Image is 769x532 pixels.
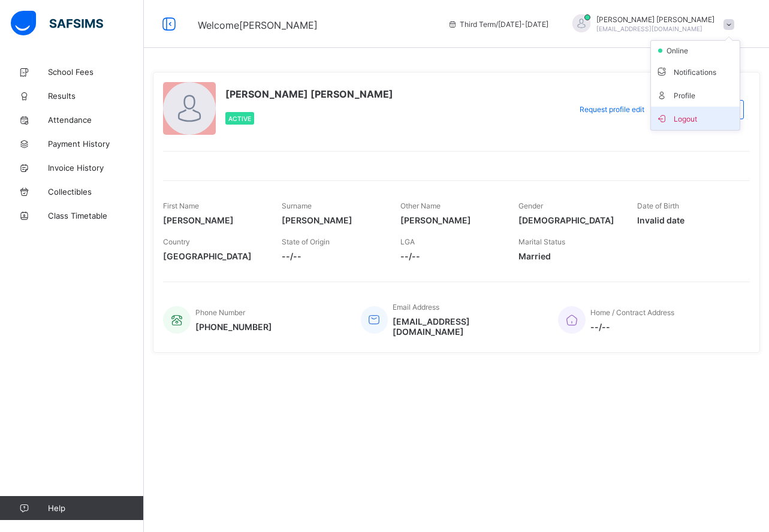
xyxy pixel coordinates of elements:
[656,65,735,78] span: Notifications
[48,91,144,101] span: Results
[282,215,382,225] span: [PERSON_NAME]
[400,201,441,210] span: Other Name
[48,503,143,513] span: Help
[282,201,312,210] span: Surname
[163,237,190,246] span: Country
[651,41,740,60] li: dropdown-list-item-null-2
[163,251,264,261] span: [GEOGRAPHIC_DATA]
[228,115,251,122] span: Active
[393,316,540,337] span: [EMAIL_ADDRESS][DOMAIN_NAME]
[163,215,264,225] span: [PERSON_NAME]
[665,46,695,55] span: online
[518,215,619,225] span: [DEMOGRAPHIC_DATA]
[400,251,501,261] span: --/--
[195,308,245,317] span: Phone Number
[596,25,702,32] span: [EMAIL_ADDRESS][DOMAIN_NAME]
[651,107,740,130] li: dropdown-list-item-buttom-7
[580,105,644,114] span: Request profile edit
[596,15,714,24] span: [PERSON_NAME] [PERSON_NAME]
[651,83,740,107] li: dropdown-list-item-text-4
[48,187,144,197] span: Collectibles
[48,139,144,149] span: Payment History
[518,251,619,261] span: Married
[518,201,543,210] span: Gender
[225,88,393,100] span: [PERSON_NAME] [PERSON_NAME]
[48,163,144,173] span: Invoice History
[637,215,738,225] span: Invalid date
[282,251,382,261] span: --/--
[163,201,199,210] span: First Name
[448,20,548,29] span: session/term information
[590,322,674,332] span: --/--
[518,237,565,246] span: Marital Status
[48,115,144,125] span: Attendance
[198,19,318,31] span: Welcome [PERSON_NAME]
[560,14,740,34] div: Robert Bob
[282,237,330,246] span: State of Origin
[48,211,144,220] span: Class Timetable
[400,215,501,225] span: [PERSON_NAME]
[656,88,735,102] span: Profile
[11,11,103,36] img: safsims
[651,60,740,83] li: dropdown-list-item-text-3
[637,201,679,210] span: Date of Birth
[400,237,415,246] span: LGA
[656,111,735,125] span: Logout
[195,322,272,332] span: [PHONE_NUMBER]
[48,67,144,77] span: School Fees
[590,308,674,317] span: Home / Contract Address
[393,303,439,312] span: Email Address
